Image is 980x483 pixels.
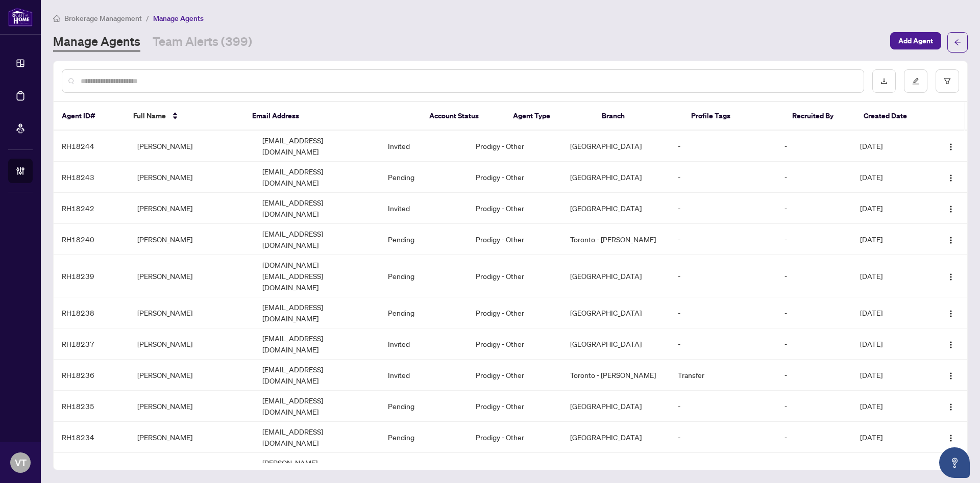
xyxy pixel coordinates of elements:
button: Logo [943,169,959,185]
td: RH18240 [54,224,129,255]
td: RH18238 [54,297,129,328]
td: RH18242 [54,193,129,224]
td: Invited [380,360,468,391]
th: Email Address [244,102,422,131]
td: - [670,297,776,328]
th: Agent Type [505,102,594,131]
td: [EMAIL_ADDRESS][DOMAIN_NAME] [254,224,380,255]
th: Recruited By [784,102,855,131]
td: - [670,193,776,224]
td: [DATE] [852,255,927,297]
td: [EMAIL_ADDRESS][DOMAIN_NAME] [254,131,380,162]
span: download [880,78,888,85]
td: [PERSON_NAME] [129,422,255,453]
td: RH18236 [54,360,129,391]
button: Logo [943,398,959,414]
td: - [670,255,776,297]
img: Logo [947,372,955,380]
td: [PERSON_NAME] [129,131,255,162]
img: Logo [947,143,955,151]
img: logo [8,8,33,27]
img: Logo [947,341,955,349]
td: - [776,162,852,193]
span: Full Name [133,110,166,121]
td: RH18235 [54,391,129,422]
th: Profile Tags [683,102,784,131]
td: [DATE] [852,391,927,422]
td: Pending [380,162,468,193]
button: edit [904,69,927,93]
td: - [776,328,852,360]
button: Logo [943,367,959,383]
td: [EMAIL_ADDRESS][DOMAIN_NAME] [254,193,380,224]
td: [PERSON_NAME] [129,162,255,193]
span: Add Agent [898,33,933,49]
td: [PERSON_NAME] [129,224,255,255]
td: [PERSON_NAME] [129,255,255,297]
th: Full Name [125,102,244,131]
button: Logo [943,231,959,247]
td: Prodigy - Other [468,391,561,422]
img: Logo [947,205,955,213]
a: Team Alerts (399) [153,33,252,52]
td: Toronto - [PERSON_NAME] [562,224,670,255]
td: [GEOGRAPHIC_DATA] [562,391,670,422]
td: [GEOGRAPHIC_DATA] [562,131,670,162]
td: [PERSON_NAME] [129,360,255,391]
td: Prodigy - Other [468,360,561,391]
th: Account Status [421,102,504,131]
th: Agent ID# [54,102,125,131]
td: Invited [380,131,468,162]
td: - [670,162,776,193]
span: arrow-left [954,39,961,46]
td: - [776,131,852,162]
button: Logo [943,138,959,154]
td: Prodigy - Other [468,131,561,162]
td: [DATE] [852,328,927,360]
td: [EMAIL_ADDRESS][DOMAIN_NAME] [254,422,380,453]
td: Prodigy - Other [468,162,561,193]
td: [EMAIL_ADDRESS][DOMAIN_NAME] [254,391,380,422]
span: Brokerage Management [64,14,142,23]
th: Created Date [855,102,927,131]
img: Logo [947,273,955,281]
td: Prodigy - Other [468,297,561,328]
td: Toronto - [PERSON_NAME] [562,360,670,391]
span: Manage Agents [153,14,204,23]
button: Add Agent [890,32,941,49]
td: [DATE] [852,224,927,255]
td: Prodigy - Other [468,328,561,360]
td: [EMAIL_ADDRESS][DOMAIN_NAME] [254,162,380,193]
td: RH18237 [54,328,129,360]
td: [GEOGRAPHIC_DATA] [562,162,670,193]
img: Logo [947,236,955,244]
td: - [776,391,852,422]
td: Invited [380,328,468,360]
td: [DATE] [852,193,927,224]
td: - [670,131,776,162]
td: - [670,328,776,360]
button: filter [936,69,959,93]
td: [GEOGRAPHIC_DATA] [562,193,670,224]
td: - [776,297,852,328]
img: Logo [947,310,955,318]
td: [GEOGRAPHIC_DATA] [562,422,670,453]
td: [GEOGRAPHIC_DATA] [562,255,670,297]
img: Logo [947,174,955,182]
td: Pending [380,297,468,328]
td: - [776,224,852,255]
button: Logo [943,268,959,284]
td: [PERSON_NAME] [129,391,255,422]
span: VT [15,455,27,470]
span: edit [912,78,919,85]
button: Logo [943,336,959,352]
td: [EMAIL_ADDRESS][DOMAIN_NAME] [254,328,380,360]
td: [PERSON_NAME] [129,297,255,328]
td: - [776,422,852,453]
td: Transfer [670,360,776,391]
td: Pending [380,255,468,297]
button: Open asap [939,447,970,478]
td: [DATE] [852,162,927,193]
td: RH18239 [54,255,129,297]
img: Logo [947,403,955,411]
